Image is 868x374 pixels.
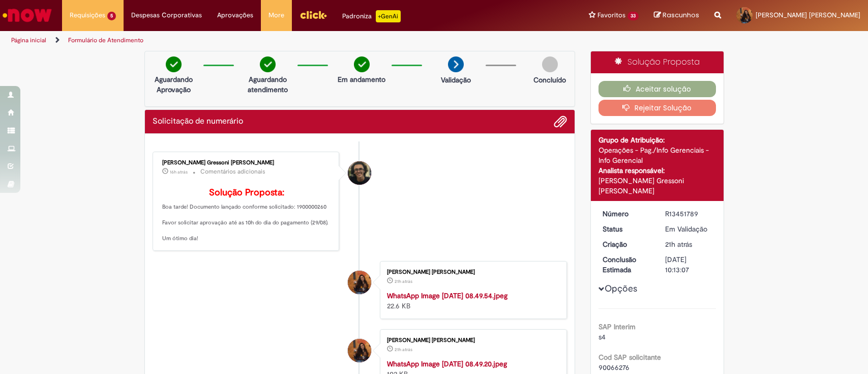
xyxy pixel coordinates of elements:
a: Página inicial [11,36,46,44]
dt: Conclusão Estimada [595,254,657,275]
span: Favoritos [597,10,625,20]
a: WhatsApp Image [DATE] 08.49.54.jpeg [387,291,507,300]
div: Padroniza [342,10,401,22]
p: Validação [441,75,471,85]
a: Rascunhos [654,11,699,20]
button: Adicionar anexos [554,115,567,128]
dt: Número [595,209,657,219]
div: Solução Proposta [591,51,724,73]
span: 21h atrás [665,240,692,249]
span: 16h atrás [170,169,188,175]
span: 33 [627,12,639,20]
time: 27/08/2025 11:13:04 [665,240,692,249]
div: 27/08/2025 11:13:04 [665,239,712,249]
p: Boa tarde! Documento lançado conforme solicitado: 1900000260 Favor solicitar aprovação até as 10h... [162,188,332,243]
p: Concluído [533,75,566,85]
span: [PERSON_NAME] [PERSON_NAME] [756,11,860,19]
b: SAP Interim [598,322,636,331]
span: 21h atrás [395,278,412,284]
div: Analista responsável: [598,165,716,176]
img: check-circle-green.png [166,56,182,72]
time: 27/08/2025 11:12:57 [395,278,412,284]
ul: Trilhas de página [8,31,571,50]
time: 27/08/2025 15:38:49 [170,169,188,175]
b: Cod SAP solicitante [598,353,661,362]
span: s4 [598,332,606,341]
div: [PERSON_NAME] Gressoni [PERSON_NAME] [162,160,332,166]
span: Aprovações [217,10,253,20]
div: [DATE] 10:13:07 [665,254,712,275]
div: [PERSON_NAME] [PERSON_NAME] [387,269,556,275]
button: Aceitar solução [598,81,716,97]
span: 90066276 [598,363,630,372]
div: [PERSON_NAME] [PERSON_NAME] [387,337,556,343]
dt: Criação [595,239,657,249]
div: Talita de Souza Nardi [348,271,371,294]
div: Grupo de Atribuição: [598,135,716,145]
img: arrow-next.png [448,56,464,72]
span: More [268,10,284,20]
span: Requisições [70,10,105,20]
div: Cleber Gressoni Rodrigues [348,161,371,185]
span: 21h atrás [395,347,412,353]
img: check-circle-green.png [354,56,370,72]
div: [PERSON_NAME] Gressoni [PERSON_NAME] [598,176,716,196]
span: Despesas Corporativas [131,10,202,20]
img: check-circle-green.png [260,56,276,72]
img: ServiceNow [1,5,53,25]
div: R13451789 [665,209,712,219]
p: Em andamento [338,74,385,84]
b: Solução Proposta: [209,187,284,198]
img: img-circle-grey.png [542,56,558,72]
div: Operações - Pag./Info Gerenciais - Info Gerencial [598,145,716,165]
img: click_logo_yellow_360x200.png [300,7,327,22]
a: WhatsApp Image [DATE] 08.49.20.jpeg [387,359,507,368]
span: Rascunhos [663,10,699,20]
h2: Solicitação de numerário Histórico de tíquete [153,117,243,126]
p: Aguardando Aprovação [149,74,198,95]
a: Formulário de Atendimento [68,36,143,44]
p: +GenAi [376,10,401,22]
small: Comentários adicionais [200,167,265,176]
div: Talita de Souza Nardi [348,339,371,362]
time: 27/08/2025 11:12:56 [395,347,412,353]
div: 22.6 KB [387,291,556,311]
span: 5 [107,12,116,20]
dt: Status [595,224,657,234]
p: Aguardando atendimento [243,74,292,95]
div: Em Validação [665,224,712,234]
button: Rejeitar Solução [598,100,716,116]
